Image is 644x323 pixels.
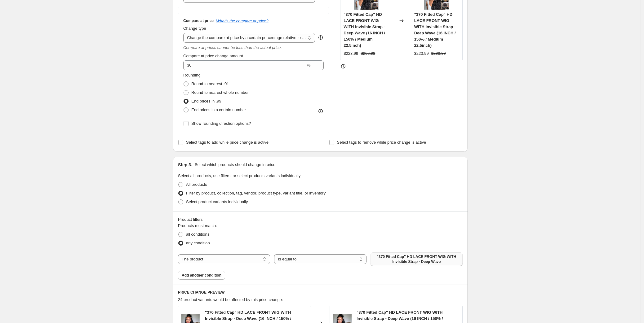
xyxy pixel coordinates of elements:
[183,60,306,70] input: 20
[361,50,375,57] strike: $268.99
[182,273,221,278] span: Add another condition
[216,19,269,23] button: What's the compare at price?
[414,12,456,48] span: "370 Fitted Cap" HD LACE FRONT WIG WITH Invisible Strap - Deep Wave (16 INCH / 150% / Medium 22.5...
[183,45,282,50] i: Compare at prices cannot be less than the actual price.
[178,162,192,168] h2: Step 3.
[183,26,206,31] span: Change type
[191,81,229,86] span: Round to nearest .01
[344,12,385,48] span: "370 Fitted Cap" HD LACE FRONT WIG WITH Invisible Strap - Deep Wave (16 INCH / 150% / Medium 22.5...
[178,271,225,280] button: Add another condition
[307,63,311,68] span: %
[186,140,269,145] span: Select tags to add while price change is active
[183,73,201,77] span: Rounding
[191,90,249,95] span: Round to nearest whole number
[186,199,248,204] span: Select product variants individually
[178,173,300,178] span: Select all products, use filters, or select products variants individually
[186,241,210,245] span: any condition
[191,107,246,112] span: End prices in a certain number
[431,50,446,57] strike: $290.99
[183,18,214,23] h3: Compare at price
[178,290,463,295] h6: PRICE CHANGE PREVIEW
[183,54,243,58] span: Compare at price change amount
[344,50,358,57] div: $223.99
[195,162,275,168] p: Select which products should change in price
[178,297,283,302] span: 24 product variants would be affected by this price change:
[318,34,324,41] div: help
[191,121,251,126] span: Show rounding direction options?
[374,254,459,264] span: "370 Fitted Cap" HD LACE FRONT WIG WITH Invisible Strap - Deep Wave
[191,99,221,103] span: End prices in .99
[186,191,326,195] span: Filter by product, collection, tag, vendor, product type, variant title, or inventory
[186,232,209,237] span: all conditions
[371,252,463,266] button: "370 Fitted Cap" HD LACE FRONT WIG WITH Invisible Strap - Deep Wave
[337,140,426,145] span: Select tags to remove while price change is active
[178,223,217,228] span: Products must match:
[186,182,207,187] span: All products
[414,50,429,57] div: $223.99
[178,216,463,223] div: Product filters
